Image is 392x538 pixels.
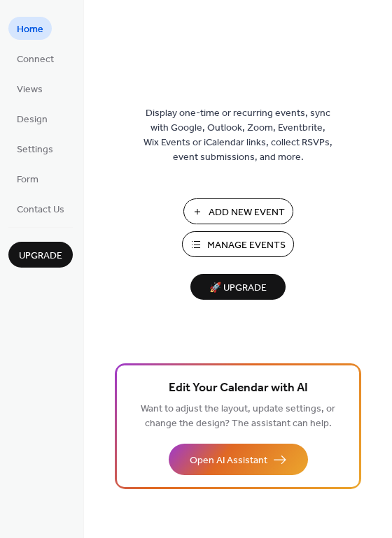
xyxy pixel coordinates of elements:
[17,173,38,187] span: Form
[17,143,53,157] span: Settings
[8,77,51,100] a: Views
[141,400,335,433] span: Want to adjust the layout, update settings, or change the design? The assistant can help.
[17,52,54,67] span: Connect
[207,238,286,253] span: Manage Events
[17,82,43,97] span: Views
[17,112,48,127] span: Design
[17,22,43,37] span: Home
[8,107,56,130] a: Design
[169,379,308,398] span: Edit Your Calendar with AI
[8,197,73,220] a: Contact Us
[8,242,73,268] button: Upgrade
[190,453,267,468] span: Open AI Assistant
[8,167,47,190] a: Form
[8,17,52,40] a: Home
[19,249,62,263] span: Upgrade
[169,444,308,475] button: Open AI Assistant
[190,274,286,300] button: 🚀 Upgrade
[8,137,62,160] a: Settings
[199,279,277,298] span: 🚀 Upgrade
[209,205,285,220] span: Add New Event
[8,47,62,70] a: Connect
[183,198,293,224] button: Add New Event
[182,231,294,257] button: Manage Events
[17,203,64,217] span: Contact Us
[143,106,332,165] span: Display one-time or recurring events, sync with Google, Outlook, Zoom, Eventbrite, Wix Events or ...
